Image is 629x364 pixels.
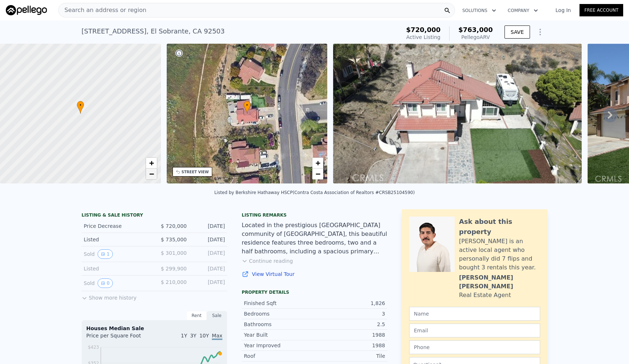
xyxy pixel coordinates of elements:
div: Listing remarks [242,212,387,218]
span: − [316,169,320,178]
div: Located in the prestigious [GEOGRAPHIC_DATA] community of [GEOGRAPHIC_DATA], this beautiful resid... [242,221,387,256]
input: Name [409,307,540,321]
span: Active Listing [406,34,440,40]
div: Ask about this property [459,217,540,237]
div: 1,826 [314,300,385,307]
span: $ 735,000 [161,237,187,242]
span: $ 210,000 [161,279,187,285]
button: Continue reading [242,257,293,265]
div: Pellego ARV [458,33,493,41]
button: Company [502,4,544,17]
span: $763,000 [458,26,493,33]
div: Listed [84,265,149,272]
div: Rent [186,311,207,320]
div: Sale [207,311,227,320]
input: Phone [409,340,540,354]
a: Zoom in [312,158,323,169]
span: $ 720,000 [161,223,187,229]
div: Bathrooms [244,321,314,328]
div: [STREET_ADDRESS] , El Sobrante , CA 92503 [82,26,225,36]
div: Price Decrease [84,222,149,230]
div: Price per Square Foot [86,332,154,344]
div: [PERSON_NAME] is an active local agent who personally did 7 flips and bought 3 rentals this year. [459,237,540,272]
img: Sale: 166592219 Parcel: 27552210 [333,44,582,183]
div: Year Improved [244,342,314,349]
div: [DATE] [193,265,225,272]
span: + [149,158,154,167]
div: 1988 [314,342,385,349]
div: Sold [84,249,149,259]
div: [DATE] [193,278,225,288]
div: Tile [314,352,385,360]
div: Sold [84,278,149,288]
a: Zoom in [146,158,157,169]
div: Listed by Berkshire Hathaway HSCP (Contra Costa Association of Realtors #CRSB25104590) [214,190,415,195]
span: Search an address or region [59,6,146,15]
a: Zoom out [146,169,157,179]
span: 10Y [199,333,209,339]
div: Roof [244,352,314,360]
div: STREET VIEW [182,169,209,175]
div: Bedrooms [244,310,314,317]
tspan: $423 [88,345,99,350]
span: • [244,102,251,108]
input: Email [409,324,540,337]
a: Log In [547,7,579,14]
div: Finished Sqft [244,300,314,307]
a: Free Account [579,4,623,16]
span: 3Y [190,333,196,339]
div: Property details [242,289,387,295]
div: [DATE] [193,222,225,230]
img: Pellego [6,5,47,15]
div: [DATE] [193,236,225,243]
div: 2.5 [314,321,385,328]
span: Max [212,333,222,340]
span: $ 299,900 [161,266,187,272]
button: View historical data [98,249,113,259]
span: − [149,169,154,178]
span: $720,000 [406,26,441,33]
div: [DATE] [193,249,225,259]
a: Zoom out [312,169,323,179]
span: 1Y [181,333,187,339]
button: Show more history [82,291,137,301]
span: + [316,158,320,167]
div: • [244,101,251,114]
span: $ 301,000 [161,250,187,256]
a: View Virtual Tour [242,270,387,278]
div: Houses Median Sale [86,325,222,332]
div: 1988 [314,331,385,339]
div: [PERSON_NAME] [PERSON_NAME] [459,273,540,291]
button: SAVE [505,25,530,39]
div: LISTING & SALE HISTORY [82,212,227,219]
button: Solutions [456,4,502,17]
button: View historical data [98,278,113,288]
div: • [77,101,84,114]
div: 3 [314,310,385,317]
div: Year Built [244,331,314,339]
button: Show Options [533,25,547,39]
span: • [77,102,84,108]
div: Real Estate Agent [459,291,511,300]
div: Listed [84,236,149,243]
